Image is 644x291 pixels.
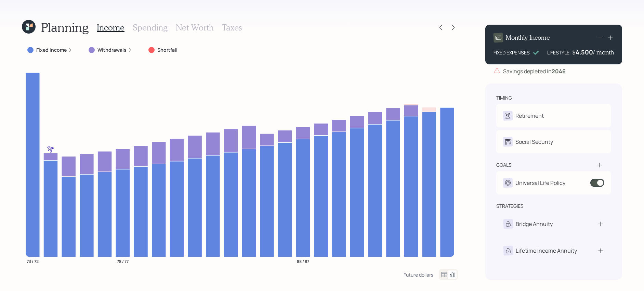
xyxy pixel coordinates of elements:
[297,258,309,264] tspan: 88 / 87
[503,67,566,75] div: Savings depleted in
[515,112,544,120] div: Retirement
[496,94,512,101] div: timing
[496,203,524,210] div: strategies
[117,258,129,264] tspan: 78 / 77
[157,47,178,53] label: Shortfall
[27,258,39,264] tspan: 73 / 72
[133,23,168,33] h3: Spending
[576,48,593,56] div: 4,500
[176,23,214,33] h3: Net Worth
[572,49,576,56] h4: $
[547,49,569,56] div: LIFESTYLE
[36,47,67,53] label: Fixed Income
[515,179,565,187] div: Universal Life Policy
[593,49,614,56] h4: / month
[515,138,553,146] div: Social Security
[494,49,530,56] div: FIXED EXPENSES
[97,47,127,53] label: Withdrawals
[222,23,242,33] h3: Taxes
[516,246,577,255] div: Lifetime Income Annuity
[41,20,89,35] h1: Planning
[506,34,550,41] h4: Monthly Income
[97,23,124,33] h3: Income
[516,220,553,228] div: Bridge Annuity
[552,67,566,75] b: 2046
[404,271,433,278] div: Future dollars
[496,162,512,168] div: goals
